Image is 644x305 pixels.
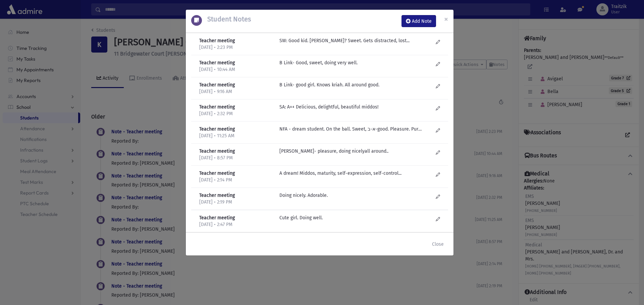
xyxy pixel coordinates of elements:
[401,15,436,27] button: Add Note
[279,37,423,44] p: SW: Good kid. [PERSON_NAME]? Sweet. Gets distracted, lost...
[428,238,448,250] button: Close
[279,81,423,88] p: B Link- good girl. Knows kriah. All around good.
[439,10,453,28] button: Close
[199,66,273,73] p: [DATE] • 10:44 AM
[199,155,273,161] p: [DATE] • 8:57 PM
[202,15,251,23] h5: Student Notes
[199,221,273,228] p: [DATE] • 2:47 PM
[279,103,423,110] p: SA: A++ Delicious, delightful, beautiful middos!
[199,44,273,51] p: [DATE] • 2:23 PM
[279,59,423,66] p: B Link- Good, sweet, doing very well.
[199,193,235,198] b: Teacher meeting
[199,110,273,117] p: [DATE] • 2:32 PM
[444,14,448,24] span: ×
[199,126,235,132] b: Teacher meeting
[279,170,423,177] p: A dream! Middos, maturity, self-expression, self-control...
[279,192,423,199] p: Doing nicely. Adorable.
[199,133,273,139] p: [DATE] • 11:25 AM
[199,38,235,44] b: Teacher meeting
[199,82,235,88] b: Teacher meeting
[199,177,273,183] p: [DATE] • 2:14 PM
[199,170,235,176] b: Teacher meeting
[199,88,273,95] p: [DATE] • 9:16 AM
[199,104,235,110] b: Teacher meeting
[199,60,235,66] b: Teacher meeting
[279,148,423,155] p: [PERSON_NAME]- pleasure, doing nicelyall around..
[199,199,273,206] p: [DATE] • 2:19 PM
[199,215,235,221] b: Teacher meeting
[279,126,423,133] p: NFA - dream student. On the ball. Sweet, א-ב-good. Pleasure. Pure nachas!
[279,214,423,221] p: Cute girl. Doing well.
[199,148,235,154] b: Teacher meeting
